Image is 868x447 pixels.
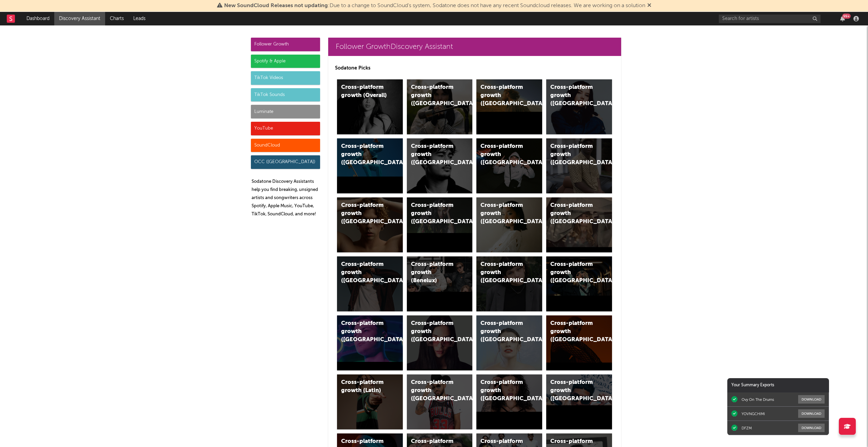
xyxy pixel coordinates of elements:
div: Spotify & Apple [251,55,320,68]
a: Cross-platform growth ([GEOGRAPHIC_DATA]/GSA) [476,138,542,193]
button: Download [798,395,825,404]
a: Cross-platform growth ([GEOGRAPHIC_DATA]) [407,374,473,429]
div: YOVNGCHIMI [742,411,765,416]
button: Download [798,409,825,418]
input: Search for artists [719,15,821,23]
div: TikTok Sounds [251,88,320,102]
span: : Due to a change to SoundCloud's system, Sodatone does not have any recent Soundcloud releases. ... [224,3,645,8]
a: Cross-platform growth ([GEOGRAPHIC_DATA]) [476,374,542,429]
div: Luminate [251,105,320,118]
a: Cross-platform growth ([GEOGRAPHIC_DATA]) [407,79,473,134]
a: Leads [129,12,150,25]
a: Cross-platform growth ([GEOGRAPHIC_DATA]) [546,374,612,429]
a: Cross-platform growth ([GEOGRAPHIC_DATA]) [546,79,612,134]
a: Follower GrowthDiscovery Assistant [328,38,621,56]
div: Cross-platform growth (Overall) [341,83,387,100]
a: Cross-platform growth ([GEOGRAPHIC_DATA]) [337,197,403,252]
div: OCC ([GEOGRAPHIC_DATA]) [251,155,320,169]
a: Cross-platform growth ([GEOGRAPHIC_DATA]) [546,256,612,311]
a: Cross-platform growth ([GEOGRAPHIC_DATA]) [337,315,403,370]
a: Cross-platform growth ([GEOGRAPHIC_DATA]) [476,256,542,311]
p: Sodatone Picks [335,64,614,72]
p: Sodatone Discovery Assistants help you find breaking, unsigned artists and songwriters across Spo... [252,178,320,218]
a: Charts [105,12,129,25]
a: Cross-platform growth (Overall) [337,79,403,134]
a: Dashboard [22,12,54,25]
a: Cross-platform growth ([GEOGRAPHIC_DATA]) [476,197,542,252]
div: Follower Growth [251,38,320,51]
div: 99 + [842,14,851,19]
span: Dismiss [647,3,651,8]
a: Cross-platform growth ([GEOGRAPHIC_DATA]) [546,315,612,370]
a: Cross-platform growth ([GEOGRAPHIC_DATA]) [476,315,542,370]
div: Cross-platform growth ([GEOGRAPHIC_DATA]) [411,201,457,226]
a: Cross-platform growth ([GEOGRAPHIC_DATA]) [546,138,612,193]
div: Cross-platform growth ([GEOGRAPHIC_DATA]) [480,260,527,285]
div: Cross-platform growth ([GEOGRAPHIC_DATA]) [341,201,387,226]
div: Cross-platform growth (Latin) [341,378,387,395]
a: Cross-platform growth ([GEOGRAPHIC_DATA]) [476,79,542,134]
div: Cross-platform growth ([GEOGRAPHIC_DATA]) [411,83,457,108]
div: Cross-platform growth ([GEOGRAPHIC_DATA]) [550,201,596,226]
div: Cross-platform growth ([GEOGRAPHIC_DATA]) [480,319,527,344]
span: New SoundCloud Releases not updating [224,3,328,8]
div: Cross-platform growth ([GEOGRAPHIC_DATA]) [480,378,527,403]
div: Your Summary Exports [727,378,829,392]
a: Cross-platform growth ([GEOGRAPHIC_DATA]) [546,197,612,252]
button: Download [798,424,825,432]
div: Cross-platform growth ([GEOGRAPHIC_DATA]) [341,142,387,167]
a: Cross-platform growth ([GEOGRAPHIC_DATA]) [407,315,473,370]
div: Cross-platform growth ([GEOGRAPHIC_DATA]) [411,378,457,403]
div: Ovy On The Drums [742,397,774,402]
div: TikTok Videos [251,71,320,85]
div: Cross-platform growth ([GEOGRAPHIC_DATA]) [480,83,527,108]
div: YouTube [251,122,320,135]
div: Cross-platform growth ([GEOGRAPHIC_DATA]) [550,83,596,108]
div: Cross-platform growth ([GEOGRAPHIC_DATA]/GSA) [480,142,527,167]
div: Cross-platform growth (Benelux) [411,260,457,285]
a: Cross-platform growth ([GEOGRAPHIC_DATA]) [407,138,473,193]
div: Cross-platform growth ([GEOGRAPHIC_DATA]) [341,319,387,344]
div: Cross-platform growth ([GEOGRAPHIC_DATA]) [411,142,457,167]
div: Cross-platform growth ([GEOGRAPHIC_DATA]) [550,260,596,285]
a: Discovery Assistant [54,12,105,25]
a: Cross-platform growth ([GEOGRAPHIC_DATA]) [337,256,403,311]
div: Cross-platform growth ([GEOGRAPHIC_DATA]) [550,142,596,167]
a: Cross-platform growth ([GEOGRAPHIC_DATA]) [407,197,473,252]
div: Cross-platform growth ([GEOGRAPHIC_DATA]) [550,319,596,344]
div: Cross-platform growth ([GEOGRAPHIC_DATA]) [411,319,457,344]
div: SoundCloud [251,139,320,152]
div: Cross-platform growth ([GEOGRAPHIC_DATA]) [550,378,596,403]
a: Cross-platform growth ([GEOGRAPHIC_DATA]) [337,138,403,193]
a: Cross-platform growth (Latin) [337,374,403,429]
div: DFZM [742,426,752,430]
div: Cross-platform growth ([GEOGRAPHIC_DATA]) [341,260,387,285]
a: Cross-platform growth (Benelux) [407,256,473,311]
div: Cross-platform growth ([GEOGRAPHIC_DATA]) [480,201,527,226]
button: 99+ [840,16,845,21]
